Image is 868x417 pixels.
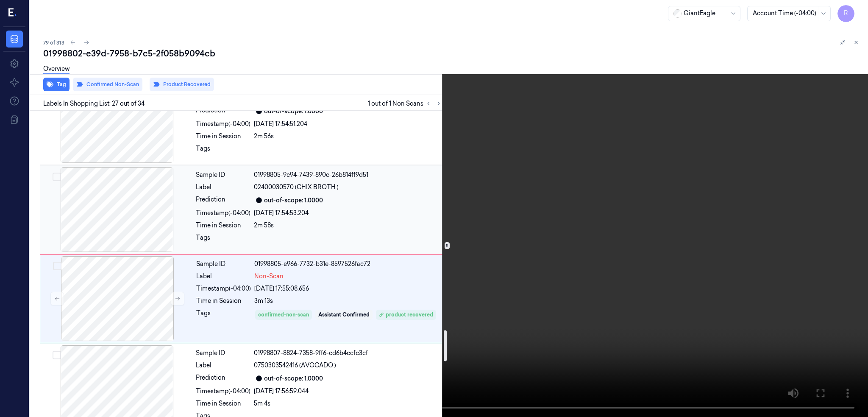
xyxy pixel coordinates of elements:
[43,99,145,108] span: Labels In Shopping List: 27 out of 34
[254,272,284,281] span: Non-Scan
[254,387,442,396] div: [DATE] 17:56:59.044
[254,361,336,370] span: 0750303542416 (AVOCADO )
[196,144,250,158] div: Tags
[254,399,442,408] div: 5m 4s
[196,260,251,269] div: Sample ID
[43,78,70,91] button: Tag
[196,195,250,205] div: Prediction
[264,374,323,383] div: out-of-scope: 1.0000
[196,399,250,408] div: Time in Session
[196,171,250,179] div: Sample ID
[379,311,433,319] div: product recovered
[196,309,251,333] div: Tags
[368,98,444,109] span: 1 out of 1 Non Scans
[196,233,250,247] div: Tags
[196,297,251,305] div: Time in Session
[254,297,442,305] div: 3m 13s
[264,196,323,205] div: out-of-scope: 1.0000
[53,262,61,270] button: Select row
[196,349,250,358] div: Sample ID
[43,64,70,74] a: Overview
[196,221,250,230] div: Time in Session
[254,284,442,293] div: [DATE] 17:55:08.656
[196,373,250,383] div: Prediction
[150,78,214,91] button: Product Recovered
[196,183,250,192] div: Label
[196,284,251,293] div: Timestamp (-04:00)
[318,311,370,319] div: Assistant Confirmed
[196,132,250,141] div: Time in Session
[196,272,251,281] div: Label
[43,39,64,46] span: 79 of 313
[254,209,442,218] div: [DATE] 17:54:53.204
[196,106,250,116] div: Prediction
[258,311,309,319] div: confirmed-non-scan
[196,120,250,129] div: Timestamp (-04:00)
[264,107,323,116] div: out-of-scope: 1.0000
[196,387,250,396] div: Timestamp (-04:00)
[254,221,442,230] div: 2m 58s
[196,209,250,218] div: Timestamp (-04:00)
[254,260,442,269] div: 01998805-e966-7732-b31e-8597526fac72
[254,171,442,179] div: 01998805-9c94-7439-890c-26b814ff9d51
[196,361,250,370] div: Label
[254,132,442,141] div: 2m 56s
[254,349,442,358] div: 01998807-8824-7358-9ff6-cd6b4ccfc3cf
[73,78,142,91] button: Confirmed Non-Scan
[43,48,861,59] div: 01998802-e39d-7958-b7c5-2f058b9094cb
[254,120,442,129] div: [DATE] 17:54:51.204
[837,5,854,22] button: R
[254,183,339,192] span: 02400030570 (CHIX BROTH )
[53,351,61,359] button: Select row
[53,173,61,181] button: Select row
